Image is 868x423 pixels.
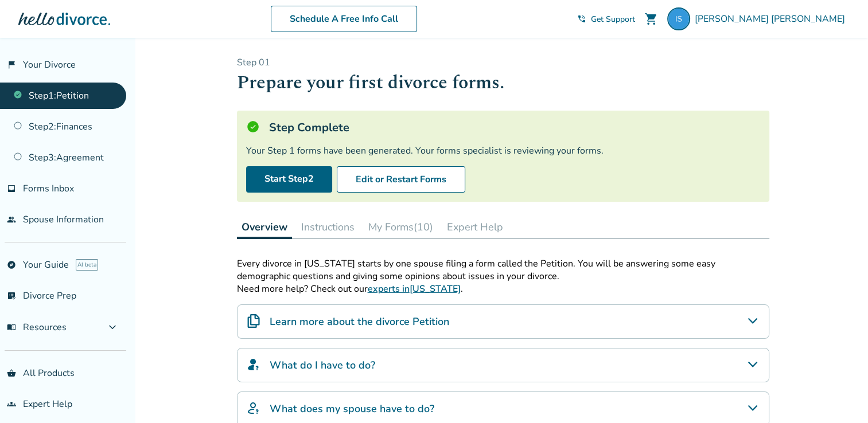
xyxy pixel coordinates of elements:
[337,166,465,193] button: Edit or Restart Forms
[237,257,769,283] p: Every divorce in [US_STATE] starts by one spouse filing a form called the Petition. You will be a...
[270,401,434,416] h4: What does my spouse have to do?
[237,56,769,69] p: Step 0 1
[7,369,16,378] span: shopping_basket
[247,314,260,328] img: Learn more about the divorce Petition
[7,399,16,409] span: groups
[269,120,349,135] h5: Step Complete
[297,216,359,238] button: Instructions
[247,401,260,415] img: What does my spouse have to do?
[7,260,16,269] span: explore
[7,215,16,224] span: people
[442,216,508,238] button: Expert Help
[577,14,635,25] a: phone_in_talkGet Support
[270,358,375,373] h4: What do I have to do?
[237,69,769,97] h1: Prepare your first divorce forms.
[7,60,16,69] span: flag_2
[237,348,769,382] div: What do I have to do?
[23,182,74,195] span: Forms Inbox
[577,14,586,23] span: phone_in_talk
[271,6,417,32] a: Schedule A Free Info Call
[247,358,260,371] img: What do I have to do?
[270,314,449,329] h4: Learn more about the divorce Petition
[7,291,16,300] span: list_alt_check
[667,7,690,30] img: ihernandez10@verizon.net
[591,14,635,25] span: Get Support
[695,13,850,25] span: [PERSON_NAME] [PERSON_NAME]
[7,323,16,332] span: menu_book
[246,166,332,193] a: Start Step2
[76,259,98,271] span: AI beta
[7,184,16,193] span: inbox
[644,12,658,26] span: shopping_cart
[364,216,438,238] button: My Forms(10)
[246,144,760,157] div: Your Step 1 forms have been generated. Your forms specialist is reviewing your forms.
[368,283,461,295] a: experts in[US_STATE]
[237,304,769,339] div: Learn more about the divorce Petition
[237,216,292,239] button: Overview
[7,321,67,334] span: Resources
[237,283,769,295] p: Need more help? Check out our .
[106,320,119,334] span: expand_more
[811,368,868,423] iframe: Chat Widget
